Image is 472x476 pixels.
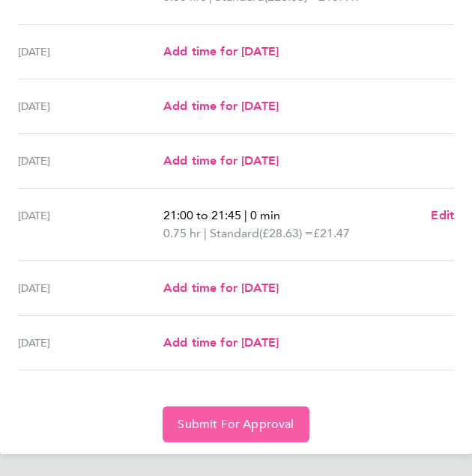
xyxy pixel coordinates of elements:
[250,208,280,222] span: 0 min
[163,43,279,61] a: Add time for [DATE]
[259,226,313,240] span: (£28.63) =
[18,334,163,352] div: [DATE]
[163,226,201,240] span: 0.75 hr
[163,152,279,170] a: Add time for [DATE]
[163,208,241,222] span: 21:00 to 21:45
[18,152,163,170] div: [DATE]
[163,334,279,352] a: Add time for [DATE]
[204,226,207,240] span: |
[163,153,279,168] span: Add time for [DATE]
[163,99,279,113] span: Add time for [DATE]
[163,279,279,297] a: Add time for [DATE]
[313,226,350,240] span: £21.47
[18,207,163,242] div: [DATE]
[210,225,259,242] span: Standard
[163,97,279,115] a: Add time for [DATE]
[178,417,294,432] span: Submit For Approval
[163,406,309,442] button: Submit For Approval
[18,279,163,297] div: [DATE]
[18,43,163,61] div: [DATE]
[431,208,454,222] span: Edit
[18,97,163,115] div: [DATE]
[431,207,454,225] a: Edit
[244,208,247,222] span: |
[163,44,279,58] span: Add time for [DATE]
[163,335,279,350] span: Add time for [DATE]
[163,281,279,295] span: Add time for [DATE]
